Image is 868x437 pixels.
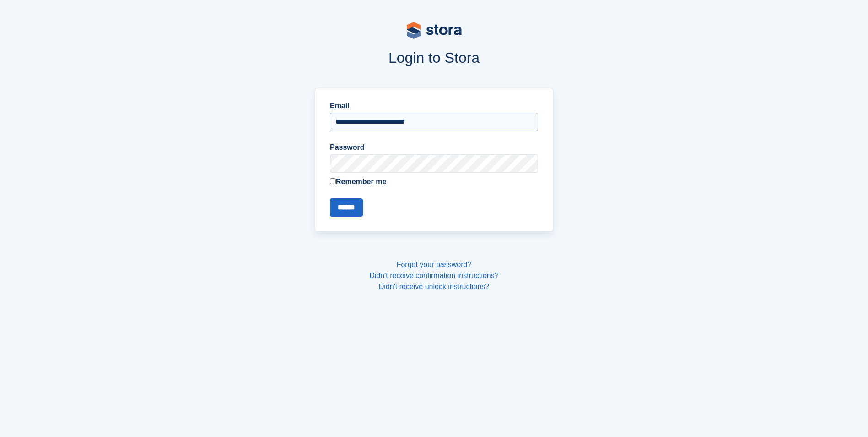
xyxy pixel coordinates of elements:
[407,22,462,39] img: stora-logo-53a41332b3708ae10de48c4981b4e9114cc0af31d8433b30ea865607fb682f29.svg
[397,261,472,268] a: Forgot your password?
[140,49,728,66] h1: Login to Stora
[330,176,538,187] label: Remember me
[379,283,489,290] a: Didn't receive unlock instructions?
[330,142,538,153] label: Password
[330,178,336,184] input: Remember me
[330,100,538,111] label: Email
[369,272,498,279] a: Didn't receive confirmation instructions?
